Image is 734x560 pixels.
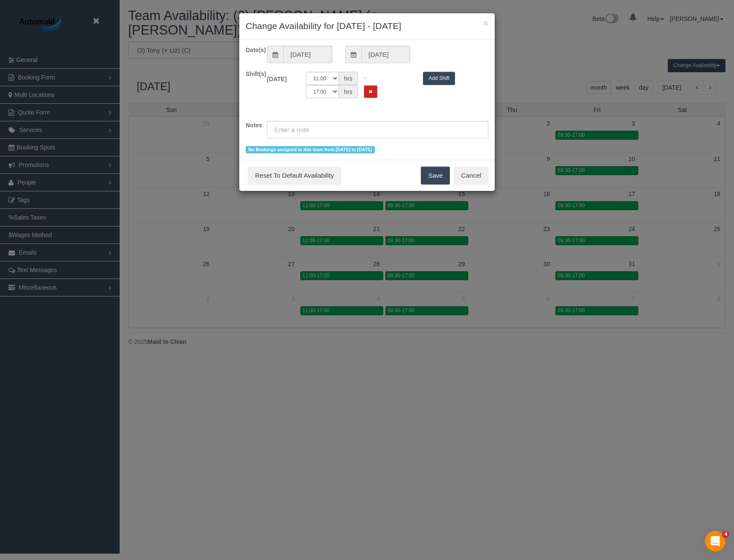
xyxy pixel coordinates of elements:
[239,70,261,78] label: Shift(s)
[454,167,488,185] button: Cancel
[339,85,358,98] span: hrs
[239,46,261,54] label: Date(s)
[421,167,450,185] button: Save
[283,46,332,63] input: From
[246,146,375,153] span: No Bookings assigned to this team from [DATE] to [DATE]
[364,74,366,81] span: -
[267,121,488,138] input: Enter a note
[239,121,261,129] label: Notes
[705,531,725,551] iframe: Intercom live chat
[239,13,495,191] sui-modal: Change Availability for 21/10/2025 - 21/10/2025
[722,531,729,538] span: 4
[246,20,488,32] h3: Change Availability for [DATE] - [DATE]
[364,85,377,98] button: Remove Shift
[423,72,455,85] button: Add Shift
[339,72,358,85] span: hrs
[361,46,411,63] input: To
[248,167,341,185] button: Reset To Default Availability
[483,19,488,28] button: ×
[261,72,299,83] label: [DATE]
